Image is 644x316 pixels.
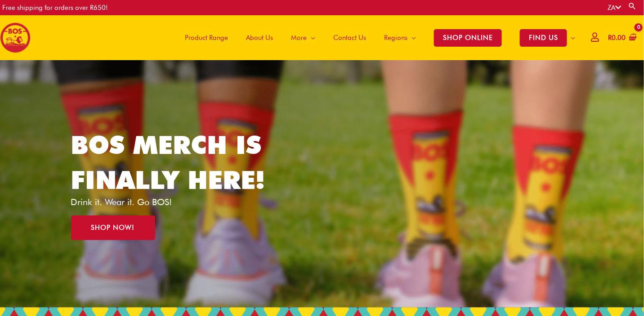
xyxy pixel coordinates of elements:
[91,224,135,231] span: SHOP NOW!
[434,29,502,47] span: SHOP ONLINE
[176,15,237,60] a: Product Range
[375,15,425,60] a: Regions
[185,24,228,51] span: Product Range
[425,15,511,60] a: SHOP ONLINE
[237,15,282,60] a: About Us
[384,24,407,51] span: Regions
[246,24,273,51] span: About Us
[608,4,622,12] a: ZA
[333,24,366,51] span: Contact Us
[608,34,612,42] span: R
[169,15,585,60] nav: Site Navigation
[71,197,279,206] p: Drink it. Wear it. Go BOS!
[282,15,324,60] a: More
[291,24,307,51] span: More
[608,34,626,42] bdi: 0.00
[628,2,637,10] a: Search button
[520,29,567,47] span: FIND US
[71,215,155,240] a: SHOP NOW!
[324,15,375,60] a: Contact Us
[71,130,265,195] a: BOS MERCH IS FINALLY HERE!
[607,28,637,48] a: View Shopping Cart, empty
